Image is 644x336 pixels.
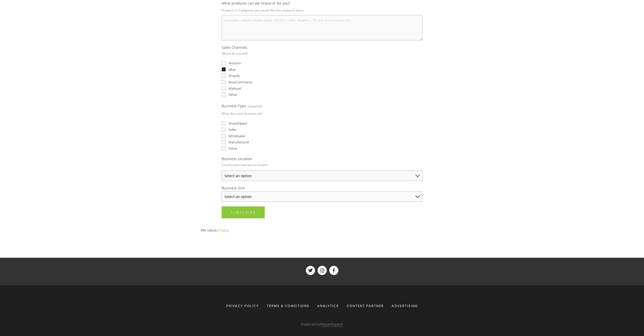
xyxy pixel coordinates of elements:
span: Manufacturer [228,140,249,144]
span: Other [228,92,237,97]
span: Business Size [222,186,245,190]
p: Country your business is located [222,161,267,169]
input: Walmart [222,86,226,90]
span: Walmart [228,86,241,91]
span: Privacy Policy [226,303,259,308]
p: We value . [201,227,443,233]
input: Other [222,146,226,150]
input: Dropshipper [222,121,226,125]
span: Dropshipper [228,121,247,126]
input: Manufacturer [222,140,226,144]
select: Business Size [222,191,422,202]
span: eBay [228,67,236,72]
span: Wholesaler [228,134,245,138]
span: (required) [248,102,262,110]
span: Business Location [222,156,252,161]
a: ShelfTrend [318,266,327,275]
input: Amazon [222,61,226,65]
span: Content Partner [347,303,384,308]
p: Powered by [201,321,443,327]
span: Subscribe [230,210,256,215]
span: Business Type [222,103,246,108]
span: Sales Channels [222,45,247,50]
input: Shopify [222,74,226,78]
a: Advertising [388,301,418,311]
span: Shopify [228,73,240,78]
span: WooCommerce [228,80,252,84]
div: Analytics [314,301,342,311]
input: Wholesaler [222,134,226,138]
span: Amazon [228,61,241,65]
p: Products or Categories you would like free research about [222,7,422,14]
a: ShelfTrend [329,266,338,275]
a: Privacy Policy [226,301,262,311]
a: Squarespace [321,322,343,327]
p: Where do you sell? [222,50,248,57]
a: Terms & Conditions [263,301,313,311]
button: SubscribeSubscribe [222,206,265,218]
span: Advertising [392,303,418,308]
input: WooCommerce [222,80,226,84]
span: Other [228,146,237,151]
span: Seller [228,127,237,132]
input: Seller [222,128,226,132]
input: eBay [222,67,226,71]
span: What products can we research for you? [222,1,290,6]
p: What does your business do? [222,110,262,117]
a: ShelfTrend [306,266,315,275]
span: Terms & Conditions [267,303,309,308]
select: Business Location [222,171,422,181]
input: Other [222,93,226,97]
a: Content Partner [343,301,387,311]
a: privacy [216,228,228,233]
